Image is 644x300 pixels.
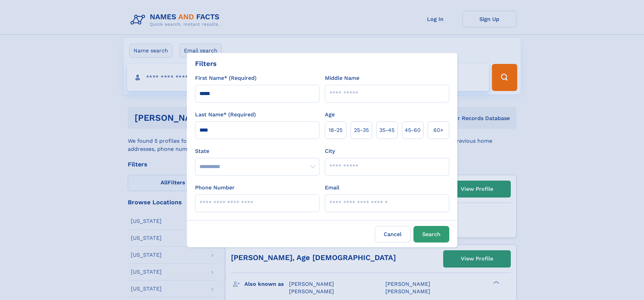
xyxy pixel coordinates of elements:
[379,126,395,134] span: 35‑45
[195,111,256,119] label: Last Name* (Required)
[354,126,369,134] span: 25‑35
[325,184,339,192] label: Email
[195,74,257,82] label: First Name* (Required)
[195,184,235,192] label: Phone Number
[329,126,342,134] span: 18‑25
[325,74,359,82] label: Middle Name
[405,126,421,134] span: 45‑60
[325,111,335,119] label: Age
[413,226,449,243] button: Search
[325,147,335,155] label: City
[195,147,319,155] label: State
[433,126,444,134] span: 60+
[195,59,217,69] div: Filters
[375,226,411,243] label: Cancel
